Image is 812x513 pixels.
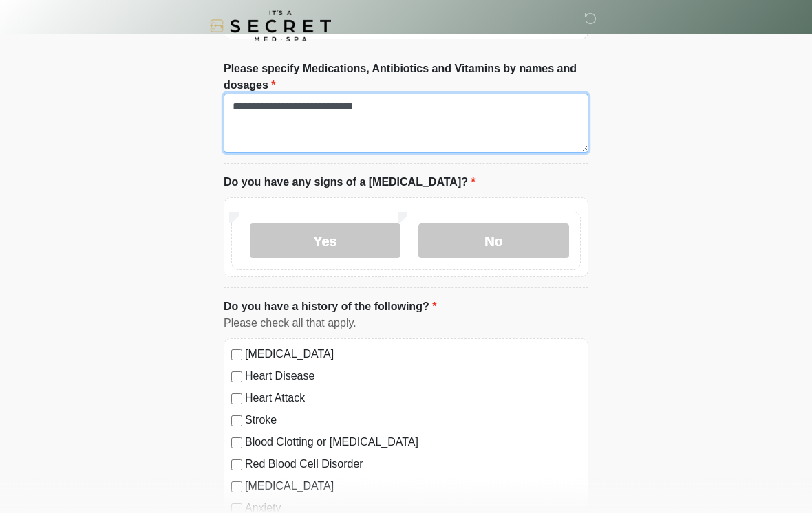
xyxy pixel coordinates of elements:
[231,459,242,470] input: Red Blood Cell Disorder
[231,481,242,492] input: [MEDICAL_DATA]
[224,61,588,94] label: Please specify Medications, Antibiotics and Vitamins by names and dosages
[231,393,242,404] input: Heart Attack
[245,346,581,362] label: [MEDICAL_DATA]
[231,371,242,382] input: Heart Disease
[231,437,242,448] input: Blood Clotting or [MEDICAL_DATA]
[245,390,581,406] label: Heart Attack
[224,315,588,331] div: Please check all that apply.
[231,349,242,360] input: [MEDICAL_DATA]
[224,174,476,190] label: Do you have any signs of a [MEDICAL_DATA]?
[210,10,331,41] img: It's A Secret Med Spa Logo
[250,223,400,258] label: Yes
[245,412,581,428] label: Stroke
[245,434,581,450] label: Blood Clotting or [MEDICAL_DATA]
[245,478,581,494] label: [MEDICAL_DATA]
[224,298,436,315] label: Do you have a history of the following?
[245,456,581,472] label: Red Blood Cell Disorder
[231,415,242,426] input: Stroke
[418,223,569,258] label: No
[245,368,581,384] label: Heart Disease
